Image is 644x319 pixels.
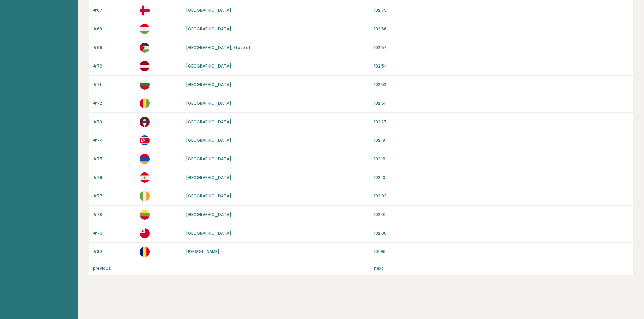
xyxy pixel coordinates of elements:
[93,265,111,271] a: previous
[186,45,251,50] a: [GEOGRAPHIC_DATA], State of
[93,212,136,218] p: #78
[374,265,383,271] a: next
[140,98,150,108] img: gn.svg
[93,230,136,236] p: #79
[140,172,150,183] img: lb.svg
[93,45,136,51] p: #69
[186,137,231,143] a: [GEOGRAPHIC_DATA]
[140,247,150,257] img: td.svg
[93,7,136,14] p: #67
[93,193,136,199] p: #77
[140,43,150,53] img: ps.svg
[186,156,231,162] a: [GEOGRAPHIC_DATA]
[93,137,136,143] p: #74
[140,61,150,71] img: lv.svg
[140,5,150,16] img: fo.svg
[93,26,136,32] p: #68
[186,82,231,87] a: [GEOGRAPHIC_DATA]
[374,119,629,125] p: 102.27
[140,210,150,220] img: lt.svg
[93,156,136,162] p: #75
[186,119,231,125] a: [GEOGRAPHIC_DATA]
[374,100,629,106] p: 102.51
[93,63,136,69] p: #70
[186,175,231,180] a: [GEOGRAPHIC_DATA]
[140,117,150,127] img: ag.svg
[93,100,136,106] p: #72
[186,230,231,236] a: [GEOGRAPHIC_DATA]
[140,228,150,238] img: to.svg
[374,45,629,51] p: 102.57
[374,175,629,181] p: 102.10
[93,119,136,125] p: #73
[186,212,231,217] a: [GEOGRAPHIC_DATA]
[186,249,219,255] a: [PERSON_NAME]
[374,26,629,32] p: 102.66
[374,193,629,199] p: 102.02
[186,100,231,106] a: [GEOGRAPHIC_DATA]
[374,63,629,69] p: 102.54
[374,137,629,143] p: 102.18
[93,82,136,88] p: #71
[140,135,150,145] img: kp.svg
[93,249,136,255] p: #80
[374,212,629,218] p: 102.01
[140,80,150,90] img: bg.svg
[374,7,629,14] p: 102.79
[186,193,231,199] a: [GEOGRAPHIC_DATA]
[374,156,629,162] p: 102.16
[93,175,136,181] p: #76
[374,249,629,255] p: 101.96
[186,26,231,32] a: [GEOGRAPHIC_DATA]
[140,24,150,34] img: tj.svg
[140,191,150,201] img: ie.svg
[374,230,629,236] p: 102.00
[186,7,231,13] a: [GEOGRAPHIC_DATA]
[140,154,150,164] img: am.svg
[374,82,629,88] p: 102.52
[186,63,231,69] a: [GEOGRAPHIC_DATA]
